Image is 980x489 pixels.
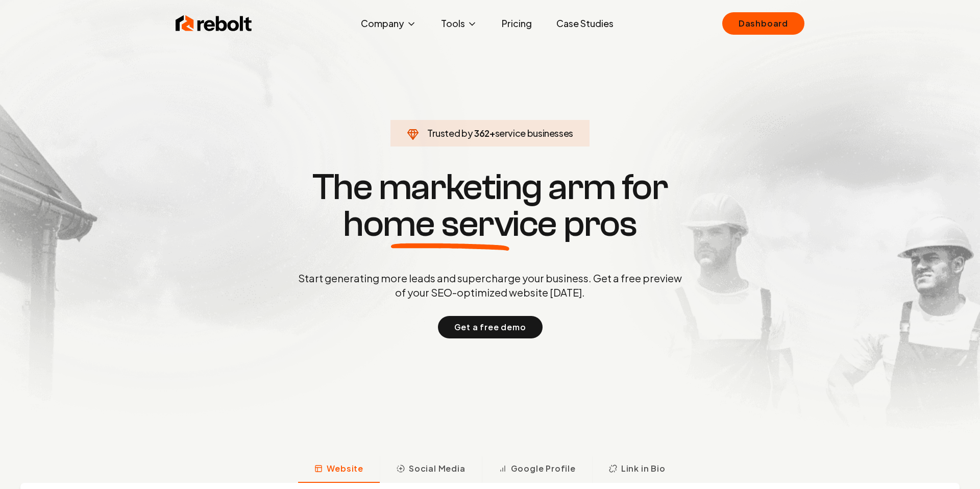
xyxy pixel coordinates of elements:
[482,456,592,483] button: Google Profile
[592,456,682,483] button: Link in Bio
[433,13,485,34] button: Tools
[621,462,666,475] span: Link in Bio
[427,127,473,139] span: Trusted by
[327,462,363,475] span: Website
[511,462,576,475] span: Google Profile
[474,126,489,140] span: 362
[298,456,380,483] button: Website
[438,316,543,338] button: Get a free demo
[353,13,425,34] button: Company
[548,13,622,34] a: Case Studies
[380,456,482,483] button: Social Media
[494,13,540,34] a: Pricing
[495,127,574,139] span: service businesses
[296,271,684,300] p: Start generating more leads and supercharge your business. Get a free preview of your SEO-optimiz...
[409,462,465,475] span: Social Media
[245,169,735,242] h1: The marketing arm for pros
[489,127,495,139] span: +
[343,206,557,242] span: home service
[722,12,804,35] a: Dashboard
[176,13,252,34] img: Rebolt Logo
